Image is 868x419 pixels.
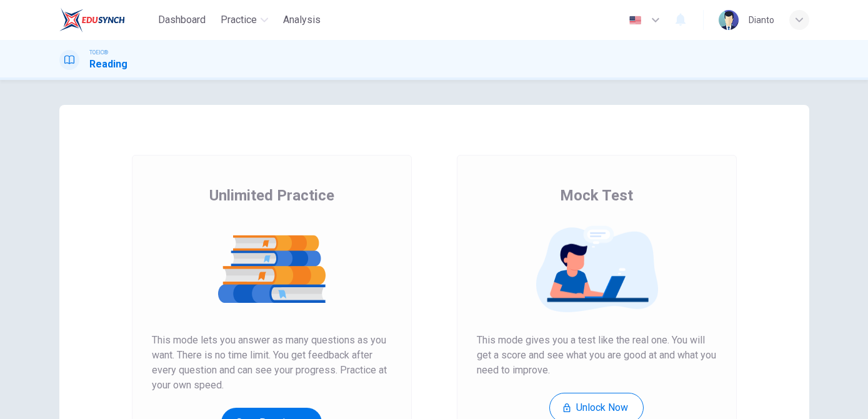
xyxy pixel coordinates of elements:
[221,12,257,27] span: Practice
[283,12,321,27] span: Analysis
[89,57,127,72] h1: Reading
[158,12,206,27] span: Dashboard
[719,10,739,30] img: Profile picture
[477,333,717,378] span: This mode gives you a test like the real one. You will get a score and see what you are good at a...
[278,9,326,31] button: Analysis
[627,16,643,25] img: en
[153,9,211,31] button: Dashboard
[749,12,774,27] div: Dianto
[560,185,633,205] span: Mock Test
[209,185,334,205] span: Unlimited Practice
[59,7,125,32] img: EduSynch logo
[59,7,154,32] a: EduSynch logo
[216,9,273,31] button: Practice
[152,333,392,393] span: This mode lets you answer as many questions as you want. There is no time limit. You get feedback...
[89,48,108,57] span: TOEIC®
